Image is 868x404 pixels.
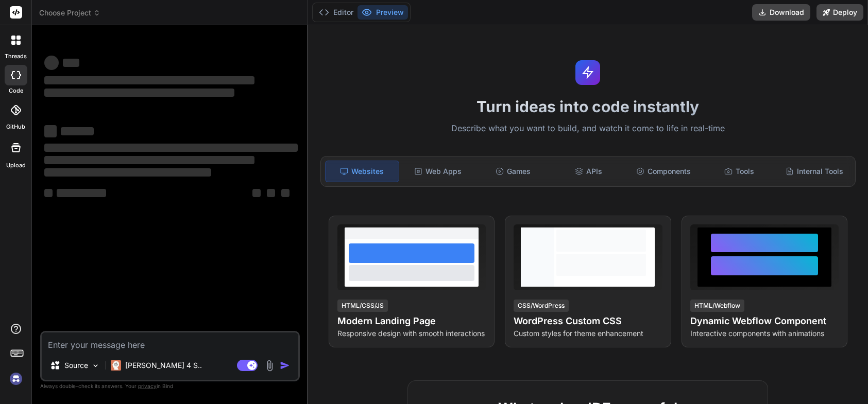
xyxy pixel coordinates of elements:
div: Web Apps [401,161,474,182]
h4: WordPress Custom CSS [514,314,662,328]
img: Claude 4 Sonnet [111,360,121,371]
span: ‌ [63,59,79,67]
span: ‌ [44,156,254,164]
div: Websites [325,161,399,182]
h1: Turn ideas into code instantly [314,97,862,116]
span: privacy [138,383,157,389]
button: Preview [358,5,408,20]
label: code [9,86,23,95]
div: Games [476,161,550,182]
p: [PERSON_NAME] 4 S.. [125,360,202,371]
span: ‌ [44,56,59,70]
span: ‌ [252,189,261,197]
span: ‌ [44,89,234,97]
div: Tools [703,161,776,182]
span: ‌ [57,189,106,197]
span: ‌ [44,76,254,84]
p: Always double-check its answers. Your in Bind [40,381,300,391]
div: CSS/WordPress [514,300,569,312]
p: Describe what you want to build, and watch it come to life in real-time [314,122,862,135]
div: Internal Tools [778,161,851,182]
label: GitHub [6,122,25,131]
p: Responsive design with smooth interactions [337,328,486,339]
p: Custom styles for theme enhancement [514,328,662,339]
span: Choose Project [39,8,100,18]
span: ‌ [281,189,290,197]
label: Upload [6,161,26,170]
button: Deploy [816,4,863,21]
div: APIs [552,161,625,182]
span: ‌ [61,127,94,135]
h4: Dynamic Webflow Component [690,314,839,328]
span: ‌ [44,125,57,137]
span: ‌ [44,168,211,177]
img: Pick Models [91,361,100,370]
div: Components [627,161,700,182]
button: Download [752,4,810,21]
span: ‌ [44,189,53,197]
img: signin [7,370,25,388]
label: threads [5,52,27,61]
img: icon [280,360,290,371]
img: attachment [264,360,276,372]
span: ‌ [267,189,275,197]
button: Editor [315,5,358,20]
h4: Modern Landing Page [337,314,486,328]
div: HTML/CSS/JS [337,300,388,312]
p: Source [64,360,88,371]
span: ‌ [44,144,298,152]
div: HTML/Webflow [690,300,744,312]
p: Interactive components with animations [690,328,839,339]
